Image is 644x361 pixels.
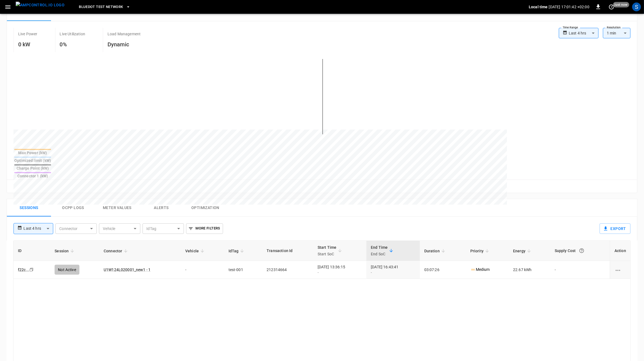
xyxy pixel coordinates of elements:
span: just now [613,2,629,7]
div: End Time [371,244,388,257]
p: Start SoC [318,251,337,257]
button: The cost of your charging session based on your supply rates [577,246,587,256]
div: Start Time [318,244,337,257]
p: Local time [529,4,548,10]
h6: 0% [60,40,85,49]
p: Live Power [18,31,37,37]
span: Vehicle [185,248,206,254]
label: Time Range [563,25,578,30]
h6: 0 kW [18,40,37,49]
div: Last 4 hrs [569,28,599,38]
button: Export [600,223,630,234]
div: 1 min [603,28,630,38]
button: Alerts [139,199,183,217]
button: set refresh interval [607,2,616,11]
button: Bluedot Test Network [77,2,132,12]
span: Start TimeStart SoC [318,244,344,257]
span: Duration [424,248,447,254]
img: ampcontrol.io logo [16,2,65,9]
p: Live Utilization [60,31,85,37]
span: Priority [470,248,491,254]
div: charging session options [615,267,626,272]
button: Sessions [7,199,51,217]
p: End SoC [371,251,388,257]
button: Optimization [183,199,227,217]
span: Session [55,248,76,254]
span: Bluedot Test Network [79,4,123,10]
table: sessions table [14,241,630,279]
span: Energy [513,248,533,254]
p: Load Management [108,31,141,37]
span: Connector [104,248,129,254]
button: Meter Values [95,199,139,217]
span: End TimeEnd SoC [371,244,395,257]
label: Resolution [607,25,621,30]
h6: Dynamic [108,40,141,49]
div: Supply Cost [555,246,605,256]
button: Ocpp logs [51,199,95,217]
th: ID [14,241,50,261]
th: Transaction Id [262,241,313,261]
div: Last 4 hrs [23,223,53,234]
th: Action [610,241,630,261]
span: IdTag [229,248,246,254]
div: profile-icon [632,2,641,11]
button: More Filters [186,223,223,234]
p: [DATE] 17:01:42 +02:00 [549,4,589,10]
